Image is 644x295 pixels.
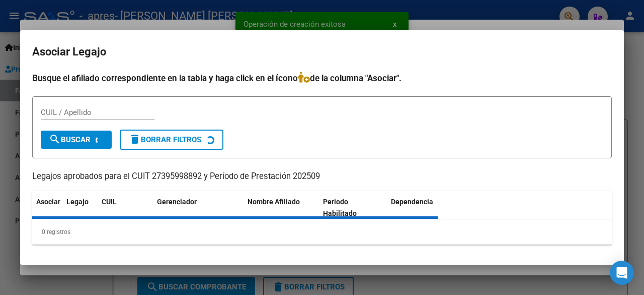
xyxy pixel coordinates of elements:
datatable-header-cell: Legajo [62,191,98,224]
span: Nombre Afiliado [248,198,300,206]
span: Legajo [66,198,89,206]
datatable-header-cell: CUIL [98,191,153,224]
h2: Asociar Legajo [32,42,612,62]
div: 0 registros [32,219,612,245]
datatable-header-cell: Dependencia [387,191,462,224]
mat-icon: delete [129,133,141,145]
mat-icon: search [49,133,61,145]
datatable-header-cell: Nombre Afiliado [244,191,319,224]
span: Asociar [36,198,60,206]
span: CUIL [102,198,117,206]
div: Open Intercom Messenger [610,261,634,285]
button: Borrar Filtros [120,130,223,150]
span: Gerenciador [157,198,197,206]
h4: Busque el afiliado correspondiente en la tabla y haga click en el ícono de la columna "Asociar". [32,72,612,85]
datatable-header-cell: Periodo Habilitado [319,191,387,224]
p: Legajos aprobados para el CUIT 27395998892 y Período de Prestación 202509 [32,170,612,183]
span: Periodo Habilitado [323,198,357,217]
span: Dependencia [391,198,433,206]
span: Buscar [49,135,91,144]
datatable-header-cell: Gerenciador [153,191,244,224]
datatable-header-cell: Asociar [32,191,62,224]
button: Buscar [41,131,112,149]
span: Borrar Filtros [129,135,201,144]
